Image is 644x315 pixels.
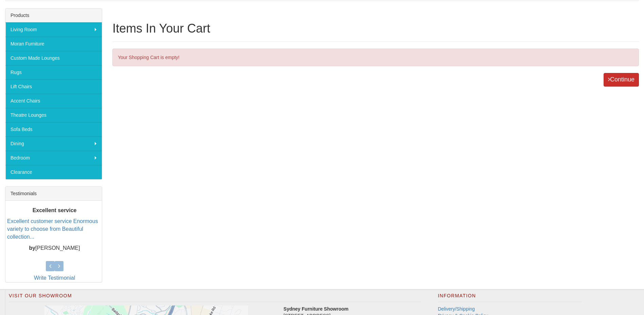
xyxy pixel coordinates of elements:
[5,8,102,22] div: Products
[112,22,639,35] h1: Items In Your Cart
[29,245,35,251] b: by
[5,51,102,65] a: Custom Made Lounges
[438,293,582,302] h2: Information
[5,65,102,79] a: Rugs
[112,49,639,66] div: Your Shopping Cart is empty!
[5,122,102,136] a: Sofa Beds
[5,22,102,37] a: Living Room
[5,165,102,179] a: Clearance
[34,275,75,281] a: Write Testimonial
[33,207,77,213] b: Excellent service
[5,37,102,51] a: Moran Furniture
[5,94,102,108] a: Accent Chairs
[5,151,102,165] a: Bedroom
[5,136,102,151] a: Dining
[438,306,475,312] a: Delivery/Shipping
[5,187,102,201] div: Testimonials
[7,244,102,252] p: [PERSON_NAME]
[283,306,348,312] strong: Sydney Furniture Showroom
[5,79,102,94] a: Lift Chairs
[9,293,421,302] h2: Visit Our Showroom
[604,73,639,87] a: Continue
[5,108,102,122] a: Theatre Lounges
[7,218,98,240] a: Excellent customer service Enormous variety to choose from Beautiful collection...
